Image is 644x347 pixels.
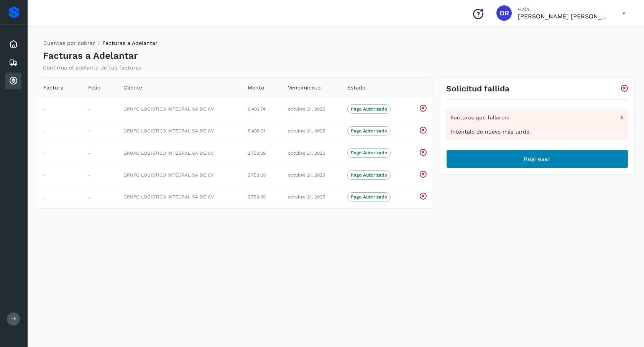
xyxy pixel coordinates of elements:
[43,39,158,50] nav: breadcrumb
[446,84,509,93] h3: Solicitud fallida
[82,98,117,120] td: -
[82,142,117,164] td: -
[351,172,387,178] p: Pago Autorizado
[43,64,141,71] p: Confirma el adelanto de tus facturas
[37,186,82,208] td: -
[37,120,82,142] td: -
[446,150,628,168] button: Regresar
[82,120,117,142] td: -
[288,84,320,92] span: Vencimiento
[621,114,624,122] span: 5
[351,194,387,200] p: Pago Autorizado
[518,6,610,13] p: Hola,
[5,73,21,89] div: Cuentas por cobrar
[524,155,551,163] span: Regresar
[248,194,266,200] span: 2,753.69
[248,84,264,92] span: Monto
[43,50,138,61] h4: Facturas a Adelantar
[102,40,158,46] span: Facturas a Adelantar
[347,84,365,92] span: Estado
[88,84,100,92] span: Folio
[288,194,325,200] span: octubre 21, 2025
[123,84,142,92] span: Cliente
[518,13,610,20] p: Oscar Ramirez Nava
[288,106,325,112] span: octubre 21, 2025
[117,120,242,142] td: GRUPO LOGISTICO INTEGRAL SA DE CV
[117,186,242,208] td: GRUPO LOGISTICO INTEGRAL SA DE CV
[288,128,325,134] span: octubre 21, 2025
[248,106,265,112] span: 6,492.74
[288,172,325,178] span: octubre 21, 2025
[82,164,117,186] td: -
[248,172,266,178] span: 2,753.69
[117,142,242,164] td: GRUPO LOGISTICO INTEGRAL SA DE CV
[351,128,387,134] p: Pago Autorizado
[117,164,242,186] td: GRUPO LOGISTICO INTEGRAL SA DE CV
[5,36,21,53] div: Inicio
[288,150,325,156] span: octubre 21, 2025
[82,186,117,208] td: -
[37,164,82,186] td: -
[5,54,21,71] div: Embarques
[248,150,266,156] span: 2,753.69
[451,128,624,136] div: Inténtalo de nuevo más tarde.
[37,98,82,120] td: -
[37,142,82,164] td: -
[451,114,624,122] div: Facturas que fallaron:
[351,150,387,155] p: Pago Autorizado
[351,106,387,112] p: Pago Autorizado
[43,84,64,92] span: Factura
[117,98,242,120] td: GRUPO LOGISTICO INTEGRAL SA DE CV
[43,40,95,46] a: Cuentas por cobrar
[248,128,265,134] span: 8,498.21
